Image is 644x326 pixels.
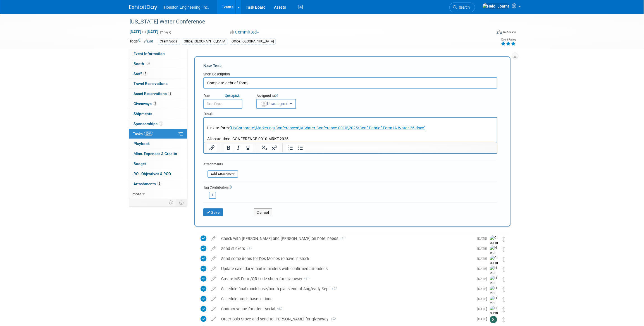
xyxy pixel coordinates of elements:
div: Tag Contributors [203,184,497,190]
a: Sponsorships1 [129,119,187,129]
a: edit [209,256,218,261]
button: Italic [233,144,243,152]
span: Unassigned [260,101,289,106]
button: Cancel [254,208,272,216]
a: Playbook [129,139,187,149]
span: [DATE] [477,317,490,321]
img: Heidi Joarnt [490,286,498,306]
div: Event Rating [501,38,516,41]
a: edit [209,236,218,241]
div: Assigned to [256,93,324,99]
a: Search [449,3,475,12]
button: Subscript [260,144,269,152]
img: Heidi Joarnt [482,3,509,9]
span: [DATE] [DATE] [129,29,159,34]
span: 5 [168,92,172,96]
i: Move task [502,297,505,302]
span: 100% [144,132,153,136]
i: Move task [502,287,505,292]
a: Attachments2 [129,179,187,189]
div: Send stickers [218,244,474,253]
div: Office: [GEOGRAPHIC_DATA] [230,39,276,44]
span: 1 [302,277,309,281]
a: more [129,189,187,199]
div: Office: [GEOGRAPHIC_DATA] [182,39,228,44]
a: Tasks100% [129,129,187,139]
button: Save [203,208,223,216]
iframe: Rich Text Area [204,118,497,142]
span: Playbook [133,141,150,146]
td: Toggle Event Tabs [176,199,187,206]
input: Due Date [203,99,242,109]
span: Sponsorships [133,122,163,126]
input: Name of task or a short description [203,77,497,89]
a: edit [209,296,218,301]
i: Move task [502,277,505,282]
button: Committed [228,29,261,35]
a: Event Information [129,49,187,59]
span: [DATE] [477,287,490,291]
a: Shipments [129,109,187,119]
i: Move task [502,247,505,252]
a: edit [209,286,218,291]
div: Schedule touch base in June [218,294,474,304]
span: 5 [328,318,336,321]
a: Budget [129,159,187,169]
i: Move task [502,317,505,322]
button: Bullet list [296,144,305,152]
div: [US_STATE] Water Conference [128,17,483,27]
img: Format-Inperson.png [497,30,502,34]
button: Unassigned [256,99,296,109]
span: Booth not reserved yet [146,61,151,66]
i: Quick [225,94,233,98]
a: Asset Reservations5 [129,89,187,99]
div: Check with [PERSON_NAME] and [PERSON_NAME] on hotel needs [218,234,474,243]
img: Heidi Joarnt [490,276,498,296]
button: Underline [243,144,253,152]
div: Send some items for Des Moines to have in stock [218,254,474,263]
span: 3 [275,308,282,311]
a: edit [209,276,218,281]
div: Attachments [203,162,238,167]
span: Budget [133,161,146,166]
span: Search [457,5,470,9]
i: Move task [502,267,505,272]
a: edit [209,306,218,311]
div: Create MS Form/QR code sheet for giveaway [218,274,474,284]
a: edit [209,246,218,251]
span: [DATE] [477,297,490,301]
button: Superscript [269,144,279,152]
div: Event Format [459,29,516,37]
a: Travel Reservations [129,79,187,89]
span: [DATE] [477,257,490,261]
div: New Task [203,63,497,69]
td: Tags [129,38,153,45]
span: Misc. Expenses & Credits [133,151,177,156]
span: ROI, Objectives & ROO [133,172,171,176]
a: Quickpick [224,93,241,98]
td: Personalize Event Tab Strip [166,199,176,206]
img: Savannah Hartsoch [490,316,497,323]
a: Giveaways2 [129,99,187,109]
span: 1 [330,287,337,291]
a: Edit [144,39,153,43]
span: [DATE] [477,237,490,241]
i: Move task [502,237,505,242]
i: Move task [502,257,505,262]
span: 1 [338,237,345,241]
a: Misc. Expenses & Credits [129,149,187,159]
span: more [132,192,141,196]
span: Attachments [133,182,161,186]
a: Staff7 [129,69,187,79]
span: Asset Reservations [133,91,172,96]
div: Schedule final touch base/booth plans end of Aug/early Sept [218,284,474,294]
span: [DATE] [477,307,490,311]
span: Event Information [133,51,165,56]
a: ROI, Objectives & ROO [129,169,187,179]
div: Details [203,109,497,117]
img: Courtney Grandbois [490,235,498,260]
button: Insert/edit link [207,144,217,152]
i: Move task [502,307,505,312]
